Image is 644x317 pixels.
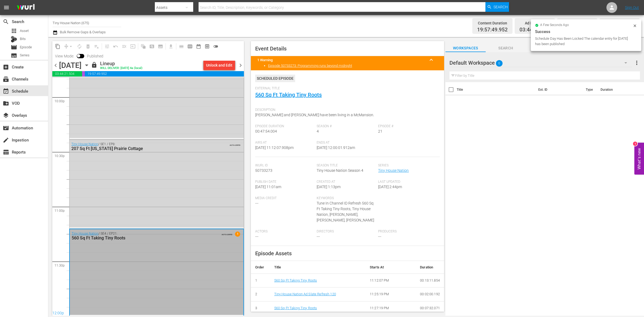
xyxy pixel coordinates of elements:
span: Episode [11,44,17,50]
div: Ad Duration [519,19,550,27]
img: ans4CAIJ8jUAAAAAAAAAAAAAAAAAAAAAAAAgQb4GAAAAAAAAAAAAAAAAAAAAAAAAJMjXAAAAAAAAAAAAAAAAAAAAAAAAgAT5G... [13,1,39,14]
div: Schedule Day Has Been Locked The calendar entry for [DATE] has been published [535,36,631,47]
span: Fill episodes with ad slates [120,42,129,51]
td: 3 [251,301,270,315]
span: Producers [378,229,437,234]
div: Unlock and Edit [206,60,232,70]
a: 560 Sq Ft Taking Tiny Roots [274,278,317,282]
title: 1 Warning [257,58,425,62]
span: View Mode: [52,54,77,58]
span: content_copy [55,44,60,49]
div: 12:00p [52,311,244,316]
span: Create [3,64,9,70]
span: Search [3,19,9,25]
span: --- [255,201,258,205]
span: Series [11,52,17,59]
span: [DATE] 1:13pm [317,185,341,189]
span: External Title [255,86,437,91]
span: [DATE] 11:01am [255,185,281,189]
span: Bulk Remove Gaps & Overlaps [59,30,106,34]
span: Toggle to switch from Published to Draft view. [77,54,80,58]
span: chevron_right [237,62,244,69]
span: Media Credit [255,196,314,201]
a: Tiny House Nation [378,168,409,173]
span: Episode Assets [255,250,292,257]
span: Create Search Block [148,42,156,51]
span: VOD [3,100,9,107]
span: Asset [11,28,17,34]
div: WILL DELIVER: [DATE] 4a (local) [100,67,142,70]
span: 4 [317,129,319,133]
span: Overlays [3,112,9,119]
span: 00:17:50.456 [82,71,85,76]
span: Description: [255,108,437,112]
button: Unlock and Edit [203,60,235,70]
span: preview_outlined [204,44,210,49]
div: 1 [633,141,637,146]
div: Bits [11,36,17,42]
span: 24 hours Lineup View is OFF [211,42,220,51]
span: Bits [20,36,26,42]
span: calendar_view_week_outlined [187,44,193,49]
button: keyboard_arrow_up [425,53,438,66]
span: Update Metadata from Key Asset [129,42,137,51]
div: 560 Sq Ft Taking Tiny Roots [72,235,214,241]
span: Series [378,163,437,168]
span: 03:44:21.504 [52,71,82,76]
th: Order [251,261,270,274]
span: Published [84,54,106,58]
span: Ingestion [3,137,9,143]
span: 03:44:21.504 [519,27,550,33]
span: --- [255,234,258,239]
a: Tiny House Nation Ad Slate Refresh 120 [274,292,336,296]
span: Search [493,2,508,12]
span: AUTO-LOOPED [222,231,232,235]
span: Last Updated [378,180,437,184]
span: Reports [3,149,9,155]
button: Search [485,2,509,12]
span: Airs At [255,141,314,145]
a: Tiny House Nation [71,142,98,146]
span: AUTO-LOOPED [230,142,240,146]
a: Sign Out [625,5,639,10]
span: Episode Duration [255,124,314,129]
span: Tiny House Nation Season 4 [317,168,363,173]
span: Ends At [317,141,375,145]
span: 19:57:49.952 [477,27,508,33]
span: Loop Content [75,42,84,51]
a: 560 Sq Ft Taking Tiny Roots [274,306,317,310]
span: a few seconds ago [540,23,569,27]
span: 0 [496,58,503,69]
td: 2 [251,287,270,301]
button: more_vert [634,56,640,69]
td: 11:27:19 PM [365,301,416,315]
div: Content Duration [477,19,508,27]
th: Starts At [365,261,416,274]
div: Scheduled Episode [255,75,295,82]
a: Tiny House Nation [72,232,98,235]
span: Season Title [317,163,375,168]
span: --- [378,234,381,239]
td: 1 [251,274,270,287]
div: Default Workspace [449,55,632,70]
span: Event Details [255,45,287,52]
span: Created At [317,180,375,184]
th: Title [457,82,535,97]
td: 00:02:00.192 [416,287,444,301]
span: Automation [3,125,9,131]
span: Directors [317,229,375,234]
th: Duration [416,261,444,274]
span: Episode [20,45,32,50]
span: Publish Date [255,180,314,184]
span: more_vert [634,60,640,66]
td: 11:12:07 PM [365,274,416,287]
span: Tune In Channel ID Refresh 560 Sq Ft Taking Tiny Roots, Tiny House Nation, [PERSON_NAME], [PERSON... [317,201,374,222]
span: Actors [255,229,314,234]
span: 00:47:54.004 [255,129,277,133]
span: Create Series Block [156,42,165,51]
div: Lineup [100,61,142,67]
span: 21 [378,129,382,133]
div: 207 Sq Ft [US_STATE] Prairie Cottage [71,146,214,151]
button: Open Feedback Widget [634,143,644,174]
span: 19:57:49.952 [85,71,244,76]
